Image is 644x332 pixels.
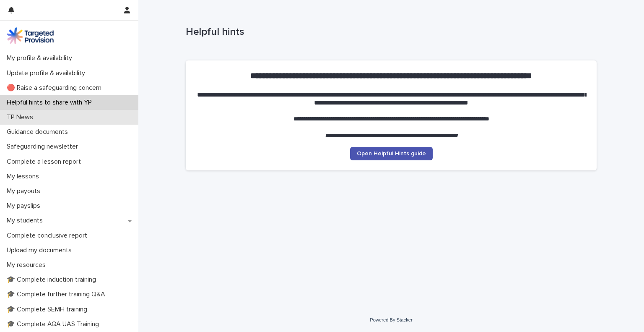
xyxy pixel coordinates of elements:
[3,113,40,121] p: TP News
[3,202,47,210] p: My payslips
[3,290,112,298] p: 🎓 Complete further training Q&A
[3,320,106,328] p: 🎓 Complete AQA UAS Training
[3,69,92,77] p: Update profile & availability
[3,246,78,254] p: Upload my documents
[186,26,593,38] p: Helpful hints
[3,158,88,166] p: Complete a lesson report
[3,261,52,269] p: My resources
[370,317,412,322] a: Powered By Stacker
[3,232,94,240] p: Complete conclusive report
[350,147,433,160] a: Open Helpful Hints guide
[3,84,108,92] p: 🔴 Raise a safeguarding concern
[357,151,426,157] span: Open Helpful Hints guide
[3,217,49,225] p: My students
[7,27,54,44] img: M5nRWzHhSzIhMunXDL62
[3,99,99,107] p: Helpful hints to share with YP
[3,143,85,151] p: Safeguarding newsletter
[3,276,103,284] p: 🎓 Complete induction training
[3,187,47,195] p: My payouts
[3,54,79,62] p: My profile & availability
[3,173,46,180] p: My lessons
[3,306,94,314] p: 🎓 Complete SEMH training
[3,128,75,136] p: Guidance documents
